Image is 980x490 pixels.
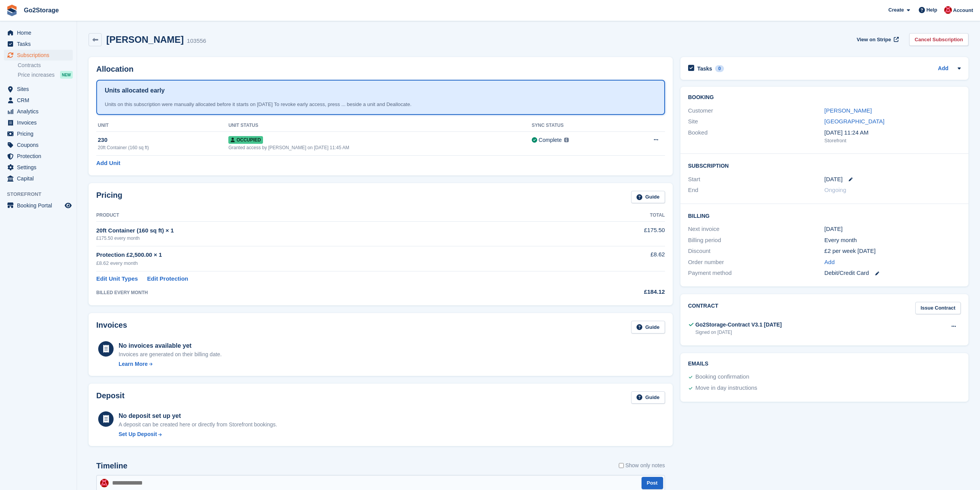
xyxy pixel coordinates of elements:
a: Add Unit [96,159,120,168]
a: [GEOGRAPHIC_DATA] [824,118,885,125]
a: Guide [631,191,665,204]
a: menu [4,140,73,150]
a: menu [4,173,73,184]
a: menu [4,84,73,94]
div: Payment method [688,269,824,278]
div: Booked [688,128,824,145]
div: NEW [60,71,73,79]
span: Ongoing [824,187,846,193]
img: James Pearson [944,6,952,14]
a: Guide [631,391,665,404]
span: View on Stripe [857,36,891,44]
span: Coupons [17,140,63,150]
th: Total [560,209,665,222]
h2: Billing [688,212,961,219]
th: Unit [96,120,228,132]
span: Price increases [18,71,55,79]
a: menu [4,95,73,106]
div: Invoices are generated on their billing date. [119,350,222,359]
a: [PERSON_NAME] [824,107,872,114]
a: Learn More [119,360,222,368]
div: [DATE] [824,225,961,234]
a: menu [4,117,73,128]
div: 20ft Container (160 sq ft) [98,144,228,151]
a: menu [4,162,73,173]
div: 230 [98,136,228,145]
h2: Pricing [96,191,122,204]
div: Discount [688,247,824,256]
div: Booking confirmation [695,372,749,382]
div: BILLED EVERY MONTH [96,289,560,296]
div: Next invoice [688,225,824,234]
div: Learn More [119,360,147,368]
div: Debit/Credit Card [824,269,961,278]
div: End [688,186,824,195]
div: £8.62 every month [96,259,560,267]
div: Every month [824,236,961,245]
div: Protection £2,500.00 × 1 [96,251,560,259]
div: £2 per week [DATE] [824,247,961,256]
time: 2025-08-27 00:00:00 UTC [824,175,843,184]
h2: Invoices [96,321,127,333]
a: Preview store [64,201,73,210]
th: Unit Status [228,120,532,132]
a: menu [4,106,73,117]
h2: Subscription [688,162,961,169]
a: Price increases NEW [18,71,73,79]
th: Product [96,209,560,222]
div: Units on this subscription were manually allocated before it starts on [DATE] To revoke early acc... [105,101,657,108]
span: Protection [17,151,63,162]
span: Pricing [17,128,63,139]
span: Settings [17,162,63,173]
div: Signed on [DATE] [695,329,782,336]
h2: Booking [688,94,961,101]
a: menu [4,27,73,38]
div: No invoices available yet [119,341,222,350]
div: Set Up Deposit [119,430,157,438]
span: Tasks [17,39,63,49]
th: Sync Status [532,120,625,132]
input: Show only notes [619,461,624,470]
a: Edit Protection [147,274,188,283]
span: Capital [17,173,63,184]
a: Add [938,64,948,73]
a: menu [4,128,73,139]
a: Cancel Subscription [909,33,968,46]
a: Guide [631,321,665,333]
div: Granted access by [PERSON_NAME] on [DATE] 11:45 AM [228,144,532,151]
span: Analytics [17,106,63,117]
div: Order number [688,258,824,267]
h2: Timeline [96,461,127,470]
div: Start [688,175,824,184]
div: Site [688,117,824,126]
a: Set Up Deposit [119,430,277,438]
a: View on Stripe [854,33,900,46]
a: Contracts [18,62,73,69]
a: Edit Unit Types [96,274,138,283]
div: 0 [715,65,724,72]
span: Help [926,6,937,14]
h2: Emails [688,361,961,367]
button: Post [642,477,663,490]
div: £184.12 [560,288,665,296]
div: Customer [688,106,824,115]
label: Show only notes [619,461,665,470]
div: Go2Storage-Contract V3.1 [DATE] [695,321,782,329]
h2: Allocation [96,65,665,74]
div: Storefront [824,137,961,145]
div: 20ft Container (160 sq ft) × 1 [96,226,560,235]
div: [DATE] 11:24 AM [824,128,961,137]
span: CRM [17,95,63,106]
img: James Pearson [100,479,109,487]
span: Account [953,7,973,14]
span: Storefront [7,190,77,198]
span: Invoices [17,117,63,128]
div: Move in day instructions [695,384,757,393]
img: stora-icon-8386f47178a22dfd0bd8f6a31ec36ba5ce8667c1dd55bd0f319d3a0aa187defe.svg [6,5,18,16]
span: Sites [17,84,63,94]
a: menu [4,50,73,61]
h1: Units allocated early [105,86,165,95]
a: menu [4,151,73,162]
span: Create [888,6,904,14]
a: Go2Storage [21,4,62,17]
